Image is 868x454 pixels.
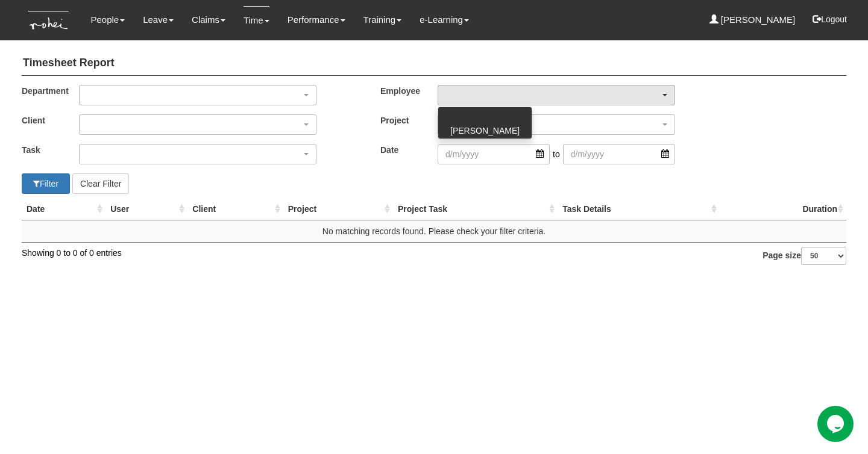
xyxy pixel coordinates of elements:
span: to [550,144,563,164]
input: d/m/yyyy [563,144,675,164]
iframe: chat widget [817,406,856,442]
td: No matching records found. Please check your filter criteria. [22,220,846,242]
th: Task Details : activate to sort column ascending [558,198,720,220]
th: Project : activate to sort column ascending [283,198,393,220]
label: Department [13,85,70,97]
label: Date [371,144,429,156]
a: Performance [288,6,345,34]
input: d/m/yyyy [438,144,550,164]
button: Logout [804,5,855,34]
select: Page size [801,247,846,265]
a: Claims [192,6,225,34]
label: Employee [371,85,429,97]
label: Page size [763,247,846,265]
h4: Timesheet Report [22,51,846,76]
label: Task [13,144,70,156]
th: Date : activate to sort column ascending [22,198,105,220]
span: [PERSON_NAME] [450,125,520,137]
a: [PERSON_NAME] [709,6,796,34]
button: Clear Filter [72,173,129,194]
label: Project [371,114,429,126]
th: Project Task : activate to sort column ascending [393,198,558,220]
a: Training [363,6,402,34]
th: Duration : activate to sort column ascending [720,198,846,220]
button: Filter [22,173,70,194]
th: Client : activate to sort column ascending [187,198,283,220]
a: People [90,6,125,34]
th: User : activate to sort column ascending [105,198,187,220]
a: Leave [143,6,174,34]
label: Client [13,114,70,126]
a: e-Learning [420,6,469,34]
a: Time [244,6,269,34]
